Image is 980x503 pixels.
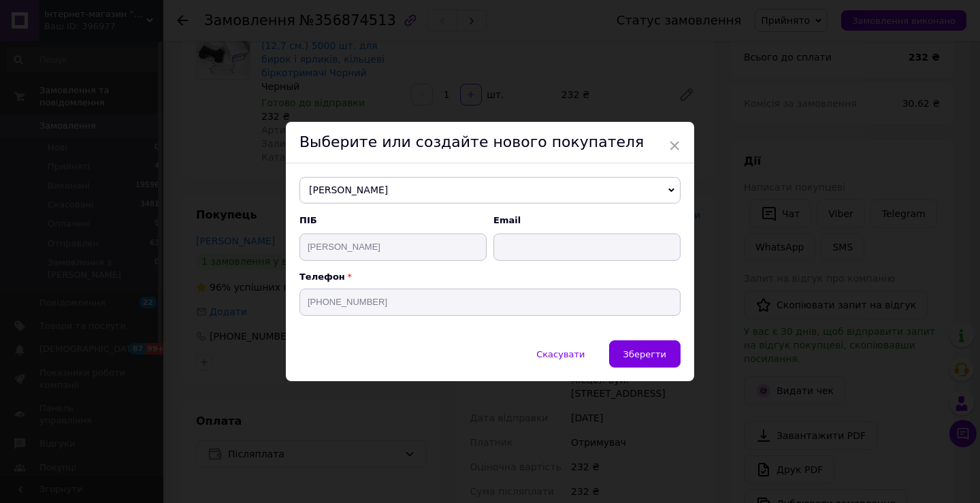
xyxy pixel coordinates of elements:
[522,340,599,368] button: Скасувати
[299,214,487,227] span: ПІБ
[286,122,694,163] div: Выберите или создайте нового покупателя
[299,177,681,204] span: [PERSON_NAME]
[299,289,681,316] input: +38 096 0000000
[623,349,666,359] span: Зберегти
[609,340,681,368] button: Зберегти
[536,349,585,359] span: Скасувати
[299,272,681,282] p: Телефон
[493,214,681,227] span: Email
[668,134,681,157] span: ×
